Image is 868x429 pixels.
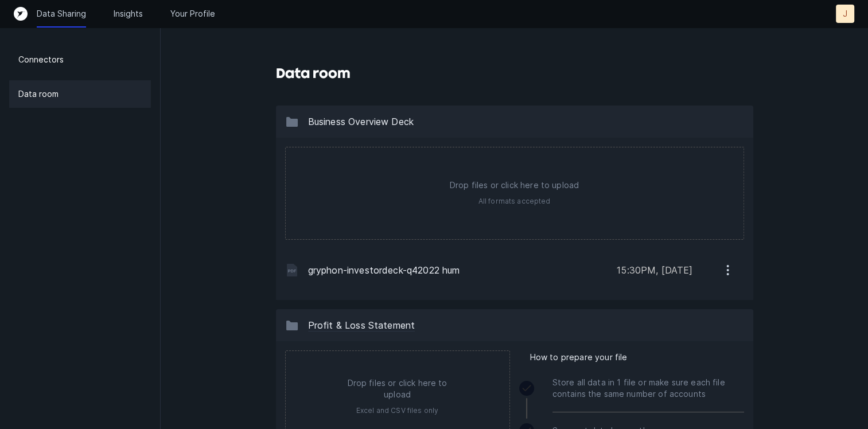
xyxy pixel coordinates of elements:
p: 15:30PM, [DATE] [617,263,692,277]
a: Data room [9,80,151,108]
img: 13c8d1aa17ce7ae226531ffb34303e38.svg [285,115,299,128]
a: Your Profile [170,8,215,19]
p: J [843,8,847,19]
span: How to prepare your file [530,350,628,364]
span: Profit & Loss Statement [308,319,415,331]
button: J [836,5,854,23]
a: Data Sharing [37,8,86,19]
p: Connectors [18,53,64,67]
h3: Data room [276,64,351,83]
a: Insights [114,8,143,19]
img: 4c1c1a354918672bc79fcf756030187a.svg [285,263,299,277]
p: Data room [18,87,59,101]
div: Store all data in 1 file or make sure each file contains the same number of accounts [552,364,744,412]
img: 13c8d1aa17ce7ae226531ffb34303e38.svg [285,318,299,332]
p: gryphon-investordeck-q42022 hum [308,263,608,277]
a: Connectors [9,46,151,73]
span: Business Overview Deck [308,116,414,127]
